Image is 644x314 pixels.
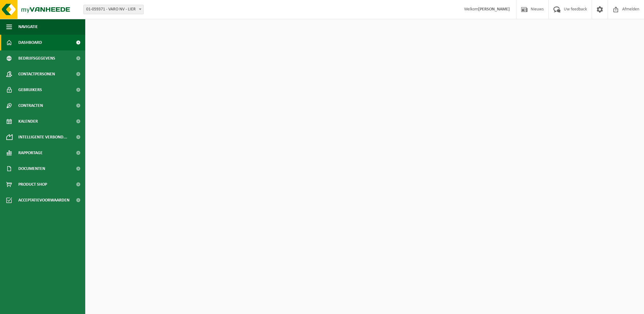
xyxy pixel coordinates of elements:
span: Bedrijfsgegevens [18,50,55,66]
span: Navigatie [18,19,38,35]
span: Intelligente verbond... [18,129,67,145]
span: Contactpersonen [18,66,55,82]
span: Dashboard [18,35,42,50]
span: Kalender [18,113,38,129]
span: Contracten [18,98,43,113]
strong: [PERSON_NAME] [478,7,510,12]
span: Documenten [18,161,45,177]
span: Gebruikers [18,82,42,98]
span: 01-059371 - VARO NV - LIER [84,5,143,14]
span: Product Shop [18,177,47,192]
span: Acceptatievoorwaarden [18,192,69,208]
span: Rapportage [18,145,43,161]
